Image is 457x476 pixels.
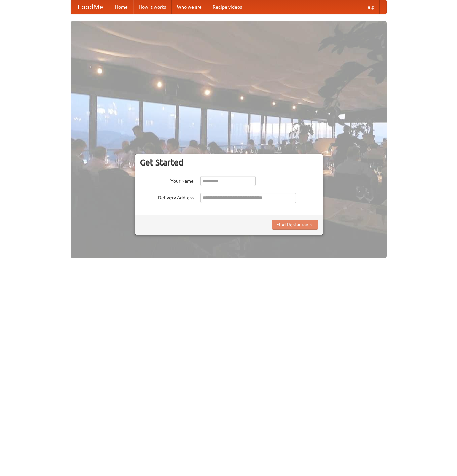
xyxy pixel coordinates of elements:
[140,157,318,168] h3: Get Started
[272,220,318,230] button: Find Restaurants!
[140,193,194,201] label: Delivery Address
[110,0,133,14] a: Home
[207,0,247,14] a: Recipe videos
[172,0,207,14] a: Who we are
[359,0,380,14] a: Help
[133,0,172,14] a: How it works
[140,176,194,184] label: Your Name
[71,0,110,14] a: FoodMe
